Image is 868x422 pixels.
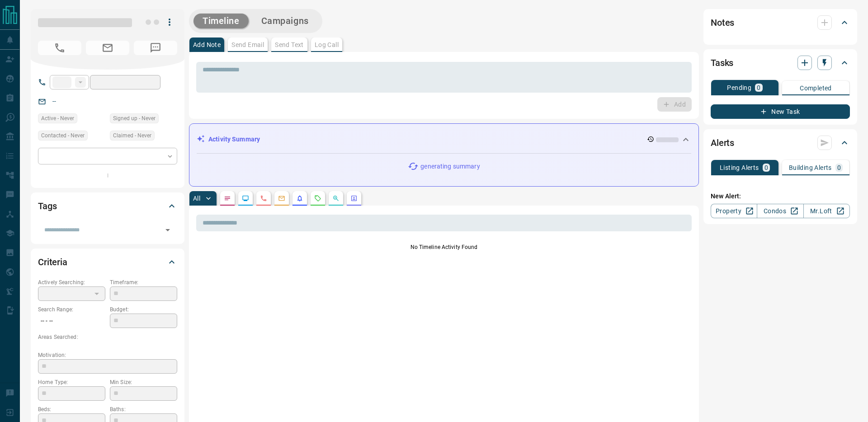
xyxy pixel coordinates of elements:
[38,314,105,328] p: -- - --
[789,164,832,171] p: Building Alerts
[803,204,850,218] a: Mr.Loft
[38,333,177,341] p: Areas Searched:
[711,204,757,218] a: Property
[193,14,249,28] button: Timeline
[86,41,129,55] span: No Email
[260,195,267,202] svg: Calls
[720,164,759,171] p: Listing Alerts
[314,195,321,202] svg: Requests
[252,14,318,28] button: Campaigns
[757,204,803,218] a: Condos
[193,42,221,48] p: Add Note
[38,255,67,269] h2: Criteria
[38,199,57,213] h2: Tags
[38,251,177,273] div: Criteria
[38,405,105,413] p: Beds:
[296,195,303,202] svg: Listing Alerts
[38,351,177,359] p: Motivation:
[52,98,56,105] a: --
[110,305,177,314] p: Budget:
[711,12,850,33] div: Notes
[110,278,177,286] p: Timeframe:
[727,84,751,91] p: Pending
[800,85,832,91] p: Completed
[420,162,480,171] p: generating summary
[193,195,200,202] p: All
[278,195,285,202] svg: Emails
[757,84,760,91] p: 0
[134,41,177,55] span: No Number
[711,132,850,154] div: Alerts
[113,114,156,123] span: Signed up - Never
[837,164,841,171] p: 0
[110,378,177,386] p: Min Size:
[38,195,177,217] div: Tags
[208,135,260,144] p: Activity Summary
[711,15,734,30] h2: Notes
[350,195,358,202] svg: Agent Actions
[711,52,850,74] div: Tasks
[161,224,174,236] button: Open
[711,136,734,150] h2: Alerts
[224,195,231,202] svg: Notes
[196,243,692,251] p: No Timeline Activity Found
[41,131,85,140] span: Contacted - Never
[38,278,105,286] p: Actively Searching:
[38,378,105,386] p: Home Type:
[110,405,177,413] p: Baths:
[113,131,151,140] span: Claimed - Never
[41,114,74,123] span: Active - Never
[332,195,340,202] svg: Opportunities
[764,164,768,171] p: 0
[197,131,691,148] div: Activity Summary
[711,104,850,119] button: New Task
[38,305,105,314] p: Search Range:
[711,56,733,70] h2: Tasks
[711,192,850,201] p: New Alert:
[38,41,81,55] span: No Number
[242,195,249,202] svg: Lead Browsing Activity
